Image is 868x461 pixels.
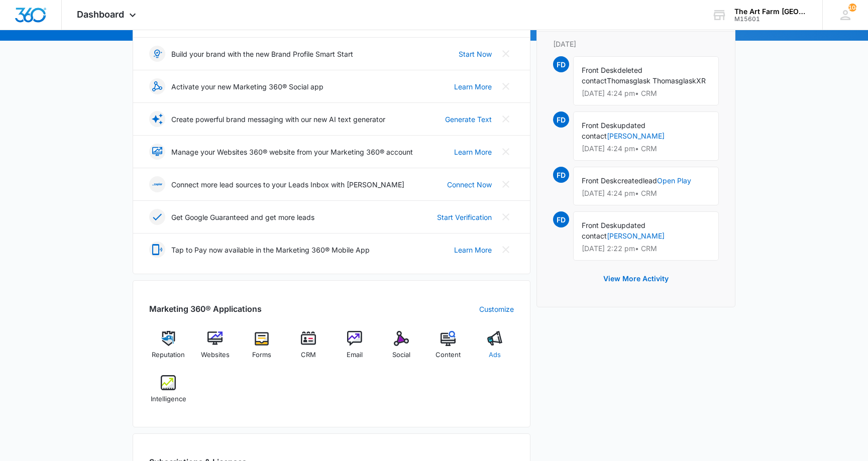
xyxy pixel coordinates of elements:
[77,9,124,20] span: Dashboard
[171,147,413,157] p: Manage your Websites 360® website from your Marketing 360® account
[243,331,281,367] a: Forms
[582,221,617,229] span: Front Desk
[445,114,492,125] a: Generate Text
[582,176,617,185] span: Front Desk
[149,331,188,367] a: Reputation
[152,350,185,360] span: Reputation
[171,81,323,92] p: Activate your new Marketing 360® Social app
[459,49,492,59] a: Start Now
[607,76,706,85] span: Thomasglask ThomasglaskXR
[848,4,856,12] div: notifications count
[498,209,514,225] button: Close
[489,350,501,360] span: Ads
[582,90,710,97] p: [DATE] 4:24 pm • CRM
[582,245,710,252] p: [DATE] 2:22 pm • CRM
[454,81,492,92] a: Learn More
[392,350,410,360] span: Social
[553,167,569,183] span: FD
[498,111,514,127] button: Close
[593,267,679,291] button: View More Activity
[436,350,461,360] span: Content
[582,190,710,197] p: [DATE] 4:24 pm • CRM
[454,147,492,157] a: Learn More
[301,350,316,360] span: CRM
[643,176,657,185] span: lead
[553,111,569,128] span: FD
[149,375,188,411] a: Intelligence
[149,303,262,315] h2: Marketing 360® Applications
[347,350,363,360] span: Email
[607,232,665,240] a: [PERSON_NAME]
[498,78,514,94] button: Close
[657,176,691,185] a: Open Play
[498,144,514,160] button: Close
[498,242,514,258] button: Close
[475,331,514,367] a: Ads
[553,211,569,227] span: FD
[171,212,314,222] p: Get Google Guaranteed and get more leads
[607,132,665,140] a: [PERSON_NAME]
[151,394,186,404] span: Intelligence
[437,212,492,222] a: Start Verification
[454,245,492,255] a: Learn More
[848,4,856,12] span: 104
[582,121,617,130] span: Front Desk
[196,331,235,367] a: Websites
[171,179,404,190] p: Connect more lead sources to your Leads Inbox with [PERSON_NAME]
[498,46,514,62] button: Close
[479,304,514,314] a: Customize
[734,16,808,23] div: account id
[289,331,328,367] a: CRM
[171,49,353,59] p: Build your brand with the new Brand Profile Smart Start
[336,331,374,367] a: Email
[734,8,808,16] div: account name
[382,331,421,367] a: Social
[553,56,569,72] span: FD
[617,176,643,185] span: created
[429,331,468,367] a: Content
[252,350,271,360] span: Forms
[498,176,514,192] button: Close
[553,39,719,49] p: [DATE]
[201,350,230,360] span: Websites
[582,66,617,74] span: Front Desk
[171,114,385,125] p: Create powerful brand messaging with our new AI text generator
[447,179,492,190] a: Connect Now
[582,145,710,152] p: [DATE] 4:24 pm • CRM
[171,245,370,255] p: Tap to Pay now available in the Marketing 360® Mobile App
